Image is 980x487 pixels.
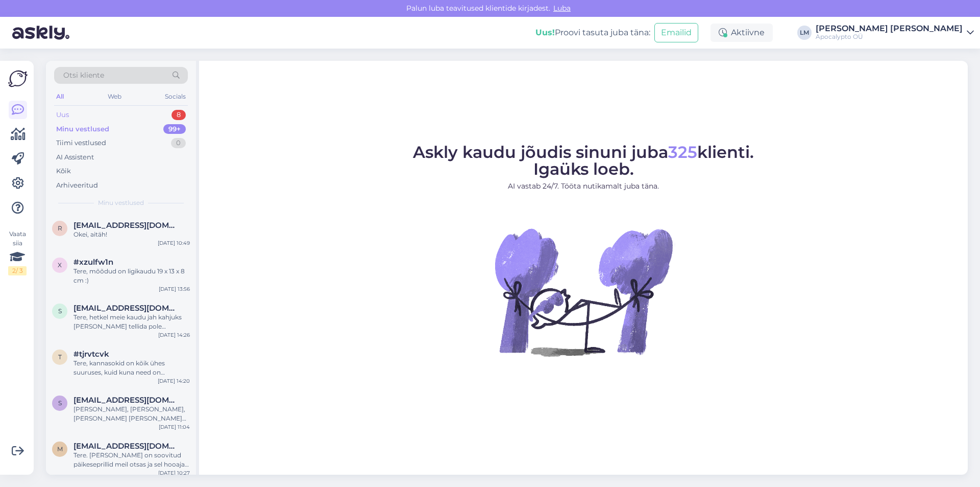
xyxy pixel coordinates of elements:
[413,142,754,179] span: Askly kaudu jõudis sinuni juba klienti. Igaüks loeb.
[58,261,62,269] span: x
[56,180,98,191] div: Arhiveeritud
[158,377,190,385] div: [DATE] 14:20
[63,70,104,81] span: Otsi kliente
[550,4,574,13] span: Luba
[73,258,113,267] span: #xzulfw1n
[57,445,63,453] span: m
[668,142,697,162] span: 325
[535,28,555,37] b: Uus!
[163,124,186,134] div: 99+
[56,166,71,176] div: Kõik
[8,69,28,88] img: Askly Logo
[98,198,144,207] span: Minu vestlused
[56,152,94,163] div: AI Assistent
[492,200,675,384] img: No Chat active
[106,90,124,103] div: Web
[73,405,190,423] div: [PERSON_NAME], [PERSON_NAME], [PERSON_NAME] [PERSON_NAME] kinkekaardi soovitud väärtuses saate so...
[58,353,62,361] span: t
[816,25,974,41] a: [PERSON_NAME] [PERSON_NAME]Apocalypto OÜ
[710,24,773,42] div: Aktiivne
[56,124,109,134] div: Minu vestlused
[654,23,698,42] button: Emailid
[73,230,190,239] div: Okei, aitäh!
[163,90,188,103] div: Socials
[73,442,180,451] span: merlenurmik@gmail.com
[159,423,190,431] div: [DATE] 11:04
[54,90,66,103] div: All
[159,285,190,293] div: [DATE] 13:56
[797,26,812,40] div: LM
[73,350,109,359] span: #tjrvtcvk
[413,181,754,192] p: AI vastab 24/7. Tööta nutikamalt juba täna.
[56,110,69,120] div: Uus
[158,331,190,339] div: [DATE] 14:26
[816,33,963,41] div: Apocalypto OÜ
[73,313,190,331] div: Tere, hetkel meie kaudu jah kahjuks [PERSON_NAME] tellida pole võimalik, kuid saate soovitud jope...
[535,27,650,39] div: Proovi tasuta juba täna:
[158,469,190,477] div: [DATE] 10:27
[58,399,62,407] span: s
[171,138,186,148] div: 0
[58,307,62,315] span: s
[73,267,190,285] div: Tere, mõõdud on ligikaudu 19 x 13 x 8 cm :)
[816,25,963,33] div: [PERSON_NAME] [PERSON_NAME]
[171,110,186,120] div: 8
[73,359,190,377] div: Tere, kannasokid on kõik ühes suuruses, kuid kuna need on võrdlemisi venivast materjalist ja avat...
[58,224,62,232] span: r
[73,304,180,313] span: stella.lelov@gmail.com
[73,451,190,469] div: Tere. [PERSON_NAME] on soovitud päikeseprillid meil otsas ja sel hooajal ilmselt [PERSON_NAME] ju...
[158,239,190,247] div: [DATE] 10:49
[56,138,106,148] div: Tiimi vestlused
[73,396,180,405] span: siret.orav.188@gmail.com
[73,221,180,230] span: rkorboja@gmail.com
[8,229,27,275] div: Vaata siia
[8,266,27,275] div: 2 / 3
